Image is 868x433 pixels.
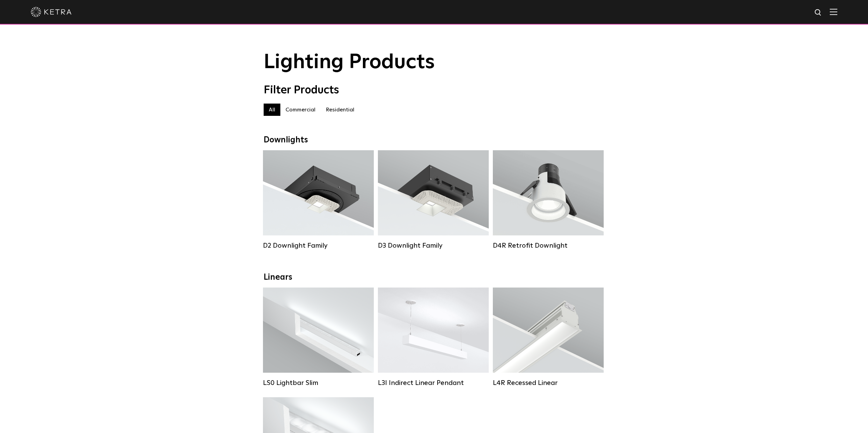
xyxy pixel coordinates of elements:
[493,379,604,387] div: L4R Recessed Linear
[263,150,374,250] a: D2 Downlight Family Lumen Output:1200Colors:White / Black / Gloss Black / Silver / Bronze / Silve...
[493,288,604,387] a: L4R Recessed Linear Lumen Output:400 / 600 / 800 / 1000Colors:White / BlackControl:Lutron Clear C...
[264,104,280,116] label: All
[493,150,604,250] a: D4R Retrofit Downlight Lumen Output:800Colors:White / BlackBeam Angles:15° / 25° / 40° / 60°Watta...
[830,9,837,15] img: Hamburger%20Nav.svg
[280,104,321,116] label: Commercial
[378,288,489,387] a: L3I Indirect Linear Pendant Lumen Output:400 / 600 / 800 / 1000Housing Colors:White / BlackContro...
[263,288,374,387] a: LS0 Lightbar Slim Lumen Output:200 / 350Colors:White / BlackControl:X96 Controller
[378,150,489,250] a: D3 Downlight Family Lumen Output:700 / 900 / 1100Colors:White / Black / Silver / Bronze / Paintab...
[378,242,489,250] div: D3 Downlight Family
[31,7,72,17] img: ketra-logo-2019-white
[264,84,605,97] div: Filter Products
[321,104,359,116] label: Residential
[493,242,604,250] div: D4R Retrofit Downlight
[263,242,374,250] div: D2 Downlight Family
[264,52,435,73] span: Lighting Products
[264,135,605,145] div: Downlights
[263,379,374,387] div: LS0 Lightbar Slim
[264,273,605,282] div: Linears
[814,9,823,17] img: search icon
[378,379,489,387] div: L3I Indirect Linear Pendant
